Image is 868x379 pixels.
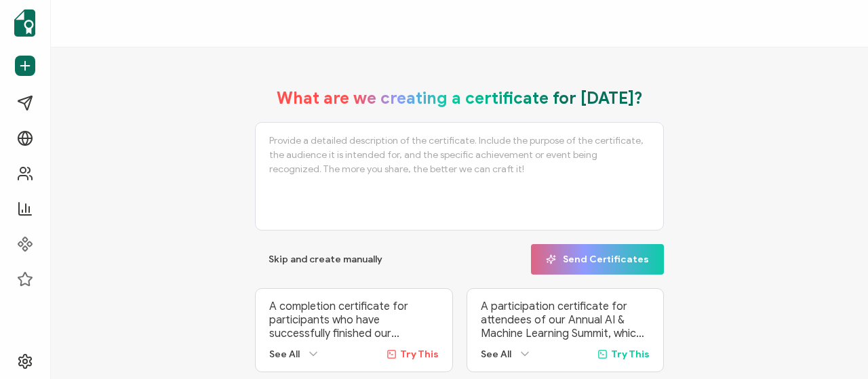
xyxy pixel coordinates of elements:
span: Send Certificates [546,254,649,264]
p: A completion certificate for participants who have successfully finished our ‘Advanced Digital Ma... [269,300,439,340]
span: Try This [400,348,439,360]
button: Skip and create manually [255,244,396,275]
span: Skip and create manually [269,255,382,264]
span: See All [481,348,511,360]
p: A participation certificate for attendees of our Annual AI & Machine Learning Summit, which broug... [481,300,650,340]
h1: What are we creating a certificate for [DATE]? [277,88,643,108]
img: sertifier-logomark-colored.svg [14,9,35,37]
span: See All [269,348,300,360]
button: Send Certificates [531,244,664,275]
span: Try This [611,348,650,360]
